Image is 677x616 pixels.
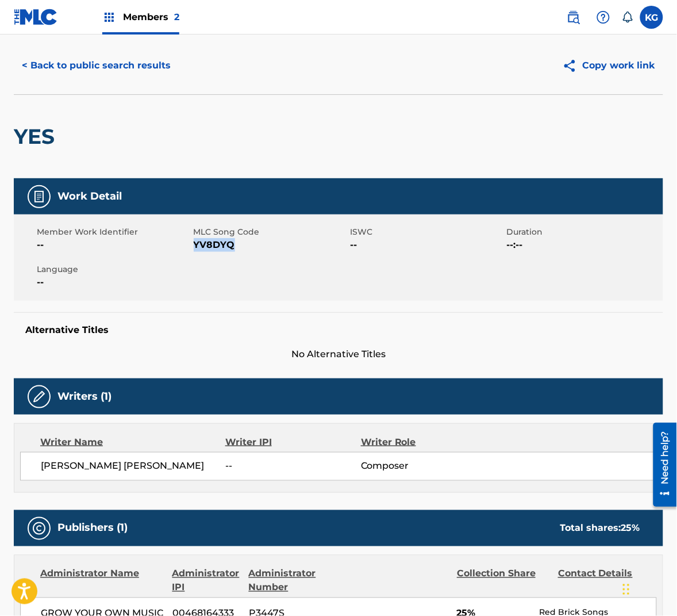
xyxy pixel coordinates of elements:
[563,59,583,73] img: Copy work link
[620,561,677,616] iframe: Chat Widget
[622,12,633,23] div: Notifications
[40,435,225,449] div: Writer Name
[361,435,484,449] div: Writer Role
[57,390,111,403] h5: Writers (1)
[172,567,240,595] div: Administrator IPI
[592,6,615,29] div: Help
[249,567,341,595] div: Administrator Number
[225,460,361,473] span: --
[361,460,484,473] span: Composer
[597,10,610,24] img: help
[57,522,128,535] h5: Publishers (1)
[14,347,663,361] span: No Alternative Titles
[555,51,663,80] button: Copy work link
[123,10,179,24] span: Members
[623,572,630,607] div: Drag
[32,190,46,204] img: Work Detail
[225,435,361,449] div: Writer IPI
[37,263,191,276] span: Language
[640,6,663,29] div: User Menu
[194,226,348,238] span: MLC Song Code
[567,10,580,24] img: search
[40,567,164,595] div: Administrator Name
[32,390,46,404] img: Writers
[174,12,179,22] span: 2
[560,522,640,535] div: Total shares:
[14,51,179,80] button: < Back to public search results
[350,226,504,238] span: ISWC
[102,10,116,24] img: Top Rightsholders
[32,522,46,535] img: Publishers
[645,418,677,511] iframe: Resource Center
[194,238,348,252] span: YV8DYQ
[37,226,191,238] span: Member Work Identifier
[57,190,122,203] h5: Work Detail
[14,124,60,150] h2: YES
[25,324,652,336] h5: Alternative Titles
[562,6,585,29] a: Public Search
[621,523,640,534] span: 25 %
[457,567,549,595] div: Collection Share
[507,238,661,252] span: --:--
[507,226,661,238] span: Duration
[41,460,225,473] span: [PERSON_NAME] [PERSON_NAME]
[37,276,191,289] span: --
[558,567,651,595] div: Contact Details
[350,238,504,252] span: --
[37,238,191,252] span: --
[14,9,58,25] img: MLC Logo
